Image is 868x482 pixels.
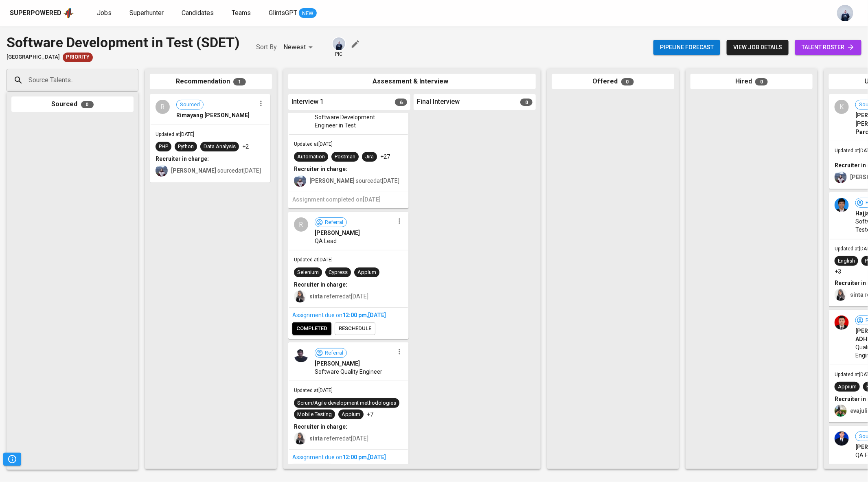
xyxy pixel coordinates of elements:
div: RSourcedRimayang [PERSON_NAME]Updated at[DATE]PHPPythonData Analysis+2Recruiter in charge:[PERSON... [150,94,270,182]
span: Superhunter [129,9,164,17]
img: christine.raharja@glints.com [294,175,306,187]
div: Appium [342,411,360,418]
div: Automation [297,153,325,161]
div: Appium [838,383,857,391]
div: Software Development in Test (SDET) [7,33,240,53]
p: +7 [367,410,373,418]
span: Candidates [182,9,214,17]
img: annisa@glints.com [837,5,853,21]
span: Priority [63,53,93,61]
span: GlintsGPT [269,9,297,17]
b: sinta [309,435,323,442]
span: [DATE] [363,196,381,203]
div: Data Analysis [204,143,236,151]
a: Superhunter [129,8,165,18]
div: PHP [159,143,168,151]
button: Pipeline Triggers [3,453,21,466]
img: sinta.windasari@glints.com [294,290,306,302]
span: Final Interview [417,97,460,107]
span: 0 [755,78,768,85]
span: NEW [299,9,317,18]
p: +27 [380,153,390,161]
div: Sourced [11,96,134,112]
img: eva@glints.com [835,405,847,417]
div: Recommendation [150,74,272,90]
span: Sourced [177,101,203,109]
button: Open [134,79,136,81]
div: R [156,100,170,114]
img: christine.raharja@glints.com [156,164,168,177]
div: Assessment & Interview [288,74,536,90]
span: 0 [621,78,634,85]
a: Superpoweredapp logo [10,7,74,19]
span: 0 [520,99,533,106]
span: sourced at [DATE] [171,167,261,174]
div: Mobile Testing [297,411,332,418]
b: [PERSON_NAME] [171,167,216,174]
div: Appium [357,269,376,276]
span: referred at [DATE] [309,293,368,300]
span: Updated at [DATE] [156,131,194,137]
img: christine.raharja@glints.com [835,171,847,183]
div: Assignment due on , [292,453,405,461]
span: Rimayang [PERSON_NAME] [176,111,250,119]
span: Updated at [DATE] [294,257,333,263]
a: Teams [232,8,252,18]
button: Pipeline forecast [653,40,720,55]
div: Newest [283,40,316,55]
div: Referral[PERSON_NAME]Software Quality EngineerUpdated at[DATE]Scrum/Agile development methodologi... [288,342,409,481]
span: [PERSON_NAME] [315,359,360,368]
b: sinta [850,291,864,298]
b: sinta [309,293,323,300]
a: Jobs [97,8,113,18]
span: 0 [81,101,94,108]
button: completed [292,322,331,335]
a: talent roster [795,40,861,55]
span: reschedule [339,324,371,333]
b: [PERSON_NAME] [309,177,355,184]
div: Cypress [329,269,348,276]
span: view job details [733,42,782,53]
img: app logo [63,7,74,19]
span: Jobs [97,9,112,17]
div: Jira [365,153,374,161]
span: [PERSON_NAME] [315,229,360,237]
div: New Job received from Demand Team [63,53,93,62]
div: Python [178,143,194,151]
a: GlintsGPT NEW [269,8,317,18]
div: R [294,217,308,232]
b: Recruiter in charge: [294,423,347,430]
span: 6 [395,99,407,106]
span: referred at [DATE] [309,435,368,442]
span: completed [296,324,327,333]
img: 182caeec0c30613f296011e34e2932cd.jpg [294,348,308,362]
span: Software Quality Engineer [315,368,382,376]
div: English [838,257,855,265]
span: 12:00 PM [342,454,367,460]
span: QA Lead [315,237,337,245]
p: Newest [283,42,306,52]
button: view job details [727,40,789,55]
span: Referral [322,219,346,226]
img: e11df6c60936a17d91a17d047aae250a.jpg [835,315,849,330]
span: 12:00 PM [342,312,367,318]
div: Assignment due on , [292,311,405,319]
span: sourced at [DATE] [309,177,399,184]
h6: Assignment completed on [292,195,405,204]
div: Sourced[PERSON_NAME]Software Development Engineer in TestUpdated at[DATE]AutomationPostmanJira+27... [288,88,409,208]
div: Postman [335,153,355,161]
span: Software Development Engineer in Test [315,113,394,129]
span: Updated at [DATE] [294,141,333,147]
img: annisa@glints.com [333,37,345,50]
b: Recruiter in charge: [294,166,347,172]
span: 1 [233,78,246,85]
b: Recruiter in charge: [294,281,347,288]
div: Selenium [297,269,319,276]
span: Pipeline forecast [660,42,714,53]
span: Teams [232,9,251,17]
button: reschedule [335,322,375,335]
p: +2 [242,142,249,151]
a: Candidates [182,8,215,18]
span: talent roster [802,42,855,53]
span: [GEOGRAPHIC_DATA] [7,53,59,61]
